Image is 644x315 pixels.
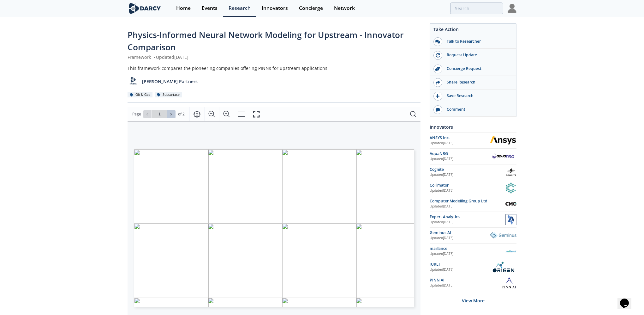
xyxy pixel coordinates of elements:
div: maillance [430,246,505,251]
a: AquaNRG Updated[DATE] AquaNRG [430,151,516,162]
div: Expert Analytics [430,214,505,220]
iframe: chat widget [617,290,638,309]
div: Take Action [430,26,516,35]
div: [URL] [430,262,490,267]
img: Expert Analytics [505,214,516,225]
div: Save Research [442,93,513,99]
a: Collimator Updated[DATE] Collimator [430,182,516,194]
input: Advanced Search [450,3,503,14]
div: Updated [DATE] [430,283,502,288]
a: Cognite Updated[DATE] Cognite [430,167,516,178]
div: Comment [442,107,513,112]
img: Cognite [505,167,516,178]
div: Innovators [430,121,516,133]
a: Computer Modelling Group Ltd Updated[DATE] Computer Modelling Group Ltd [430,198,516,209]
div: Updated [DATE] [430,157,490,162]
div: Updated [DATE] [430,172,505,177]
div: View More [430,291,516,311]
div: Updated [DATE] [430,220,505,225]
span: Physics-Informed Neural Network Modeling for Upstream - Innovator Comparison [128,29,403,53]
img: Geminus AI [490,232,516,238]
a: Expert Analytics Updated[DATE] Expert Analytics [430,214,516,225]
div: PINN AI [430,277,502,283]
p: [PERSON_NAME] Partners [142,78,198,85]
img: ANSYS Inc. [490,136,516,145]
div: Updated [DATE] [430,141,490,146]
img: Collimator [505,182,516,194]
a: ANSYS Inc. Updated[DATE] ANSYS Inc. [430,135,516,146]
div: Computer Modelling Group Ltd [430,198,505,204]
img: OriGen.AI [490,262,516,273]
img: maillance [505,246,516,257]
a: PINN AI Updated[DATE] PINN AI [430,277,516,288]
img: PINN AI [502,277,516,288]
div: Framework Updated [DATE] [128,54,420,60]
div: Research [229,6,251,11]
div: Subsurface [155,92,182,98]
div: Cognite [430,167,505,172]
div: Updated [DATE] [430,267,490,272]
div: Home [176,6,191,11]
div: AquaNRG [430,151,490,157]
div: Oil & Gas [128,92,152,98]
div: This framework compares the pioneering companies offering PINNs for upstream applications [128,65,420,71]
div: Concierge Request [442,66,513,71]
div: Talk to Researcher [442,39,513,44]
div: Updated [DATE] [430,236,490,241]
span: • [152,54,156,60]
img: Computer Modelling Group Ltd [505,198,516,209]
a: maillance Updated[DATE] maillance [430,246,516,257]
div: Updated [DATE] [430,188,505,193]
div: Events [202,6,218,11]
img: Profile [508,4,516,13]
div: Updated [DATE] [430,251,505,256]
div: Updated [DATE] [430,204,505,209]
div: Share Research [442,79,513,85]
img: AquaNRG [490,153,516,159]
img: logo-wide.svg [128,3,162,14]
div: Collimator [430,182,505,188]
a: [URL] Updated[DATE] OriGen.AI [430,262,516,273]
a: Geminus AI Updated[DATE] Geminus AI [430,230,516,241]
div: Network [334,6,355,11]
div: Concierge [299,6,323,11]
div: Request Update [442,52,513,58]
div: Innovators [262,6,288,11]
div: Geminus AI [430,230,490,236]
div: ANSYS Inc. [430,135,490,141]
